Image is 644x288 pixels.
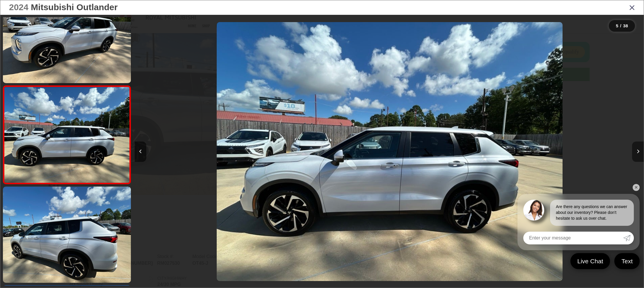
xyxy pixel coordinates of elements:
[9,2,29,12] span: 2024
[550,200,634,226] div: Are there any questions we can answer about our inventory? Please don't hesitate to ask us over c...
[523,200,544,221] img: Agent profile photo
[3,87,131,183] img: 2024 Mitsubishi Outlander SE
[2,186,132,284] img: 2024 Mitsubishi Outlander SE
[217,22,563,281] img: 2024 Mitsubishi Outlander SE
[618,257,636,265] span: Text
[574,257,606,265] span: Live Chat
[623,23,628,28] span: 38
[629,3,635,11] i: Close gallery
[570,253,610,269] a: Live Chat
[632,142,644,162] button: Next image
[623,232,634,244] a: Submit
[614,253,640,269] a: Text
[135,142,146,162] button: Previous image
[620,24,622,28] span: /
[616,23,618,28] span: 5
[31,2,118,12] span: Mitsubishi Outlander
[523,232,623,244] input: Enter your message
